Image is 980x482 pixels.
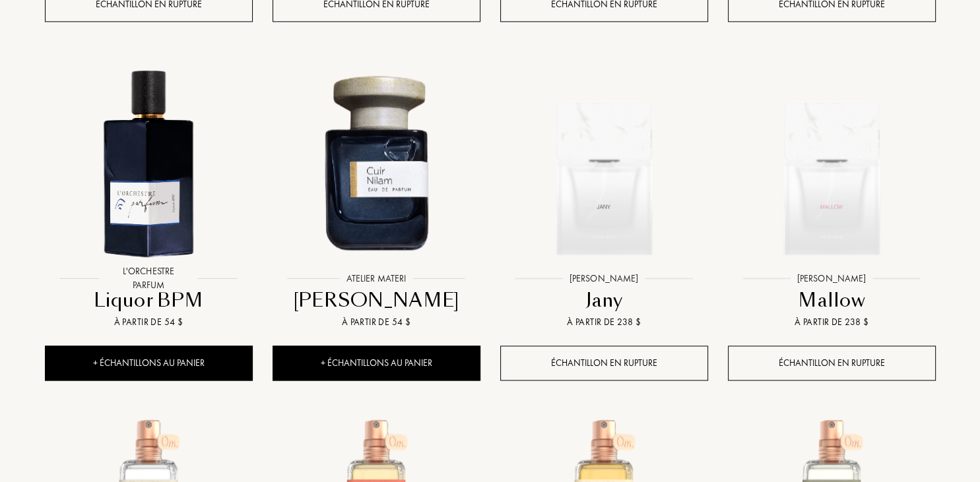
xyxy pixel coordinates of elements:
img: Cuir Nilam Atelier Materi [274,59,479,264]
div: + Échantillons au panier [273,346,480,380]
div: + Échantillons au panier [45,346,253,380]
div: À partir de 54 $ [50,315,247,329]
div: Échantillon en rupture [500,346,708,380]
div: À partir de 54 $ [278,315,475,329]
a: Cuir Nilam Atelier MateriAtelier Materi[PERSON_NAME]À partir de 54 $ [273,45,480,346]
a: Mallow Sora Dora[PERSON_NAME]MallowÀ partir de 238 $ [728,45,936,346]
div: À partir de 238 $ [506,315,703,329]
img: Liquor BPM L'Orchestre Parfum [46,59,251,264]
div: À partir de 238 $ [733,315,931,329]
img: Mallow Sora Dora [729,59,934,264]
div: Échantillon en rupture [728,346,936,380]
a: Jany Sora Dora[PERSON_NAME]JanyÀ partir de 238 $ [500,45,708,346]
img: Jany Sora Dora [502,59,707,264]
a: Liquor BPM L'Orchestre ParfumL'Orchestre ParfumLiquor BPMÀ partir de 54 $ [45,45,253,346]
